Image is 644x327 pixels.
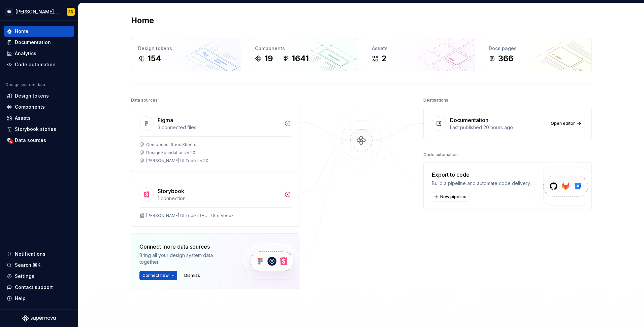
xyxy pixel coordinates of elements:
button: Notifications [4,249,74,259]
div: Data sources [15,137,46,144]
div: 154 [148,53,161,64]
span: Dismiss [184,273,200,278]
div: Destinations [423,96,448,105]
button: Help [4,293,74,304]
div: Docs pages [489,45,585,52]
a: Code automation [4,59,74,70]
a: Documentation [4,37,74,48]
a: Figma3 connected filesComponent Spec SheetsDesign Foundations v2.0[PERSON_NAME] UI Toolkit v2.0 [131,108,299,172]
button: New pipeline [432,192,470,202]
div: Notifications [15,251,45,257]
div: Build a pipeline and automate code delivery. [432,180,531,187]
span: Open editor [551,121,575,126]
a: Settings [4,271,74,282]
div: Storybook [158,187,184,195]
div: 1 connection [158,195,280,202]
div: Last published 20 hours ago [450,124,544,131]
button: Contact support [4,282,74,293]
div: Help [15,295,26,302]
div: [PERSON_NAME] UI Toolkit (HUT) Storybook [146,213,234,218]
div: Contact support [15,284,53,291]
button: HR[PERSON_NAME] UI Toolkit (HUT)SD [1,4,77,19]
a: Analytics [4,48,74,59]
a: Assets [4,113,74,123]
div: SD [68,9,73,14]
a: Storybook stories [4,124,74,135]
div: Code automation [423,150,458,159]
a: Components191641 [248,38,358,71]
div: Settings [15,273,34,280]
div: Storybook stories [15,126,56,133]
div: HR [5,8,13,16]
div: Component Spec Sheets [146,142,196,147]
a: Home [4,26,74,37]
div: Analytics [15,50,36,57]
div: Search ⌘K [15,262,40,268]
span: Connect new [142,273,169,278]
div: Documentation [450,116,488,124]
div: Bring all your design system data together. [139,252,230,265]
div: Components [255,45,351,52]
div: Design system data [5,82,45,87]
div: Assets [15,115,31,121]
div: Data sources [131,96,158,105]
div: 1641 [292,53,309,64]
div: [PERSON_NAME] UI Toolkit (HUT) [15,8,59,15]
a: Data sources [4,135,74,146]
div: Components [15,104,45,110]
h2: Home [131,15,154,26]
a: Assets2 [365,38,475,71]
div: Documentation [15,39,51,46]
div: Design tokens [138,45,234,52]
div: Home [15,28,28,35]
button: Search ⌘K [4,260,74,270]
div: Assets [372,45,468,52]
div: 366 [498,53,513,64]
div: Figma [158,116,173,124]
div: Code automation [15,61,56,68]
div: 19 [264,53,273,64]
button: Dismiss [181,271,203,280]
div: Export to code [432,171,531,179]
a: Docs pages366 [482,38,592,71]
div: [PERSON_NAME] UI Toolkit v2.0 [146,158,208,163]
span: New pipeline [440,194,466,199]
a: Storybook1 connection[PERSON_NAME] UI Toolkit (HUT) Storybook [131,179,299,227]
div: Design tokens [15,93,49,99]
a: Open editor [548,119,583,128]
a: Design tokens154 [131,38,241,71]
a: Design tokens [4,90,74,101]
a: Components [4,102,74,112]
svg: Supernova Logo [22,315,56,322]
div: 2 [381,53,386,64]
div: Design Foundations v2.0 [146,150,195,155]
div: Connect more data sources [139,243,230,251]
div: 3 connected files [158,124,280,131]
button: Connect new [139,271,177,280]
